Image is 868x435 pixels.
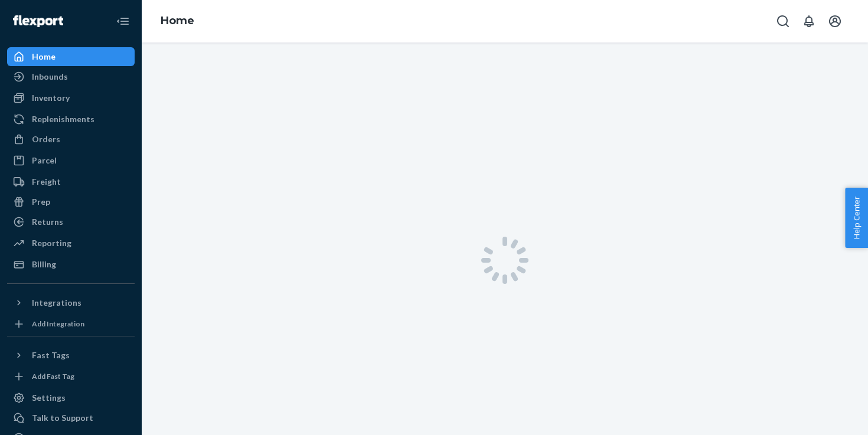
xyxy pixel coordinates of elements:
[32,113,94,125] div: Replenishments
[7,212,135,231] a: Returns
[7,47,135,66] a: Home
[823,9,847,33] button: Open account menu
[32,71,68,83] div: Inbounds
[32,371,74,381] div: Add Fast Tag
[32,216,63,228] div: Returns
[161,14,194,27] a: Home
[771,9,795,33] button: Open Search Box
[32,297,81,309] div: Integrations
[32,259,56,270] div: Billing
[7,408,135,427] button: Talk to Support
[7,130,135,149] a: Orders
[32,51,56,63] div: Home
[845,188,868,248] button: Help Center
[7,67,135,86] a: Inbounds
[111,9,135,33] button: Close Navigation
[32,349,70,361] div: Fast Tags
[32,176,61,188] div: Freight
[32,155,57,166] div: Parcel
[7,192,135,211] a: Prep
[7,234,135,253] a: Reporting
[32,237,71,249] div: Reporting
[7,346,135,365] button: Fast Tags
[13,15,63,27] img: Flexport logo
[7,388,135,407] a: Settings
[7,255,135,274] a: Billing
[797,9,821,33] button: Open notifications
[151,4,204,38] ol: breadcrumbs
[32,92,70,104] div: Inventory
[32,412,93,424] div: Talk to Support
[32,196,50,208] div: Prep
[7,151,135,170] a: Parcel
[7,293,135,312] button: Integrations
[32,133,60,145] div: Orders
[7,172,135,191] a: Freight
[32,319,84,329] div: Add Integration
[7,89,135,107] a: Inventory
[7,369,135,384] a: Add Fast Tag
[7,317,135,331] a: Add Integration
[7,110,135,129] a: Replenishments
[32,392,66,404] div: Settings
